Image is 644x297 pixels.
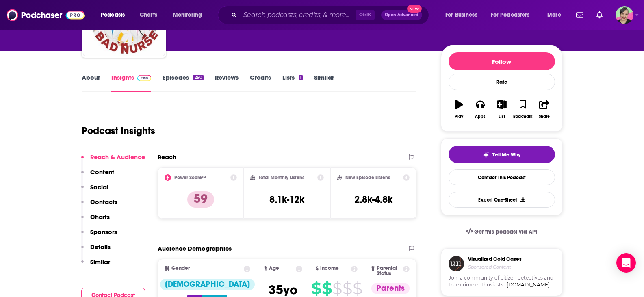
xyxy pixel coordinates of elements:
a: Get this podcast via API [460,222,544,242]
button: open menu [95,9,135,22]
a: Show notifications dropdown [573,8,587,22]
button: Show profile menu [616,6,633,24]
img: coldCase.18b32719.png [449,256,464,271]
span: Charts [140,9,157,21]
button: Content [81,168,114,183]
div: Share [539,114,550,119]
span: $ [332,282,342,295]
a: Lists1 [282,74,303,92]
img: tell me why sparkle [483,152,489,158]
div: Apps [475,114,486,119]
button: open menu [542,9,571,22]
a: Contact This Podcast [449,169,555,185]
p: Contacts [90,198,117,206]
p: Sponsors [90,228,117,236]
p: Content [90,168,114,176]
div: Parents [371,283,410,294]
img: Podchaser Pro [137,75,152,81]
span: Open Advanced [385,13,418,17]
p: Reach & Audience [90,153,145,161]
span: Podcasts [101,9,125,21]
h2: Reach [158,153,176,161]
a: Episodes290 [163,74,203,92]
span: For Business [445,9,477,21]
div: List [499,114,505,119]
button: Apps [470,95,491,124]
span: Parental Status [377,266,402,276]
button: Details [81,243,111,258]
button: Play [449,95,470,124]
p: Charts [90,213,110,221]
button: Export One-Sheet [449,192,555,208]
h2: Audience Demographics [158,245,232,252]
span: Logged in as LizDVictoryBelt [616,6,633,24]
div: [DEMOGRAPHIC_DATA] [160,279,255,290]
span: $ [311,282,321,295]
span: $ [322,282,332,295]
div: Search podcasts, credits, & more... [226,6,437,24]
span: Age [269,266,279,271]
button: List [491,95,512,124]
span: Monitoring [173,9,202,21]
div: Play [455,114,463,119]
a: Similar [314,74,334,92]
a: About [82,74,100,92]
span: Income [320,266,339,271]
span: For Podcasters [491,9,530,21]
div: 290 [193,75,203,80]
button: open menu [167,9,212,22]
button: Similar [81,258,110,273]
button: Sponsors [81,228,117,243]
button: Share [533,95,555,124]
button: Follow [449,52,555,70]
h2: Power Score™ [174,175,206,180]
span: More [547,9,561,21]
span: Join a community of citizen detectives and true crime enthusiasts. [449,275,555,288]
span: New [407,5,422,13]
h2: New Episode Listens [345,175,390,180]
span: Gender [171,266,190,271]
div: Rate [449,74,555,90]
h2: Total Monthly Listens [258,175,304,180]
h3: 2.8k-4.8k [354,193,392,206]
button: Charts [81,213,110,228]
button: open menu [440,9,488,22]
button: open menu [486,9,542,22]
button: Bookmark [512,95,533,124]
button: Open AdvancedNew [381,10,422,20]
p: Similar [90,258,110,266]
button: tell me why sparkleTell Me Why [449,146,555,163]
button: Social [81,183,108,198]
h3: 8.1k-12k [269,193,304,206]
a: Credits [250,74,271,92]
span: Get this podcast via API [474,228,537,235]
button: Contacts [81,198,117,213]
span: Ctrl K [356,10,375,20]
h3: Visualized Cold Cases [468,256,522,262]
img: Podchaser - Follow, Share and Rate Podcasts [7,7,85,23]
span: Tell Me Why [492,152,520,158]
h1: Podcast Insights [82,125,155,137]
a: InsightsPodchaser Pro [111,74,152,92]
a: Reviews [215,74,239,92]
p: Social [90,183,108,191]
h4: Sponsored Content [468,264,522,270]
a: [DOMAIN_NAME] [507,282,550,288]
a: Charts [134,9,162,22]
span: $ [343,282,352,295]
img: User Profile [616,6,633,24]
p: Details [90,243,111,251]
span: $ [353,282,362,295]
p: 59 [187,191,214,208]
input: Search podcasts, credits, & more... [240,9,356,22]
div: Bookmark [513,114,532,119]
div: Open Intercom Messenger [616,253,636,273]
button: Reach & Audience [81,153,145,168]
a: Show notifications dropdown [593,8,606,22]
div: 1 [299,75,303,80]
